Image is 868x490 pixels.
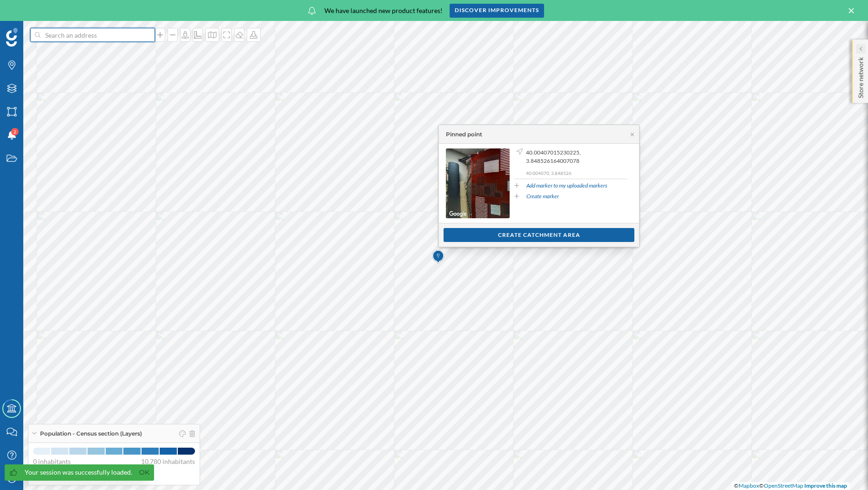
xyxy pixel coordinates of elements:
[739,482,759,489] a: Mapbox
[6,28,18,47] img: Geoblink Logo
[732,482,849,490] div: © ©
[432,248,444,266] img: Marker
[446,148,510,218] img: streetview
[856,54,865,98] p: Store network
[137,467,152,478] a: Ok
[25,468,132,477] div: Your session was successfully loaded.
[526,192,559,201] a: Create marker
[33,457,71,466] span: 0 inhabitants
[19,7,52,15] span: Support
[804,482,847,489] a: Improve this map
[526,170,627,176] p: 40.004070, 3.848526
[141,457,195,466] span: 10,780 inhabitants
[446,130,482,139] div: Pinned point
[764,482,803,489] a: OpenStreetMap
[40,430,142,438] span: Population - Census section (Layers)
[526,148,625,165] span: 40.00407015230225, 3.848526164007078
[13,127,16,136] span: 2
[526,181,607,190] a: Add marker to my uploaded markers
[324,6,443,15] span: We have launched new product features!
